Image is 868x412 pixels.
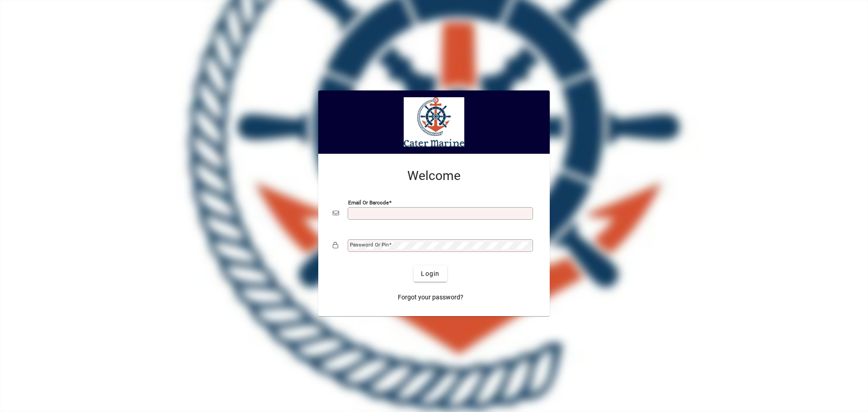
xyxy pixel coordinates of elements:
[333,168,535,184] h2: Welcome
[394,289,467,305] a: Forgot your password?
[348,199,389,206] mat-label: Email or Barcode
[350,242,389,248] mat-label: Password or Pin
[414,265,447,282] button: Login
[421,269,439,279] span: Login
[398,293,463,302] span: Forgot your password?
